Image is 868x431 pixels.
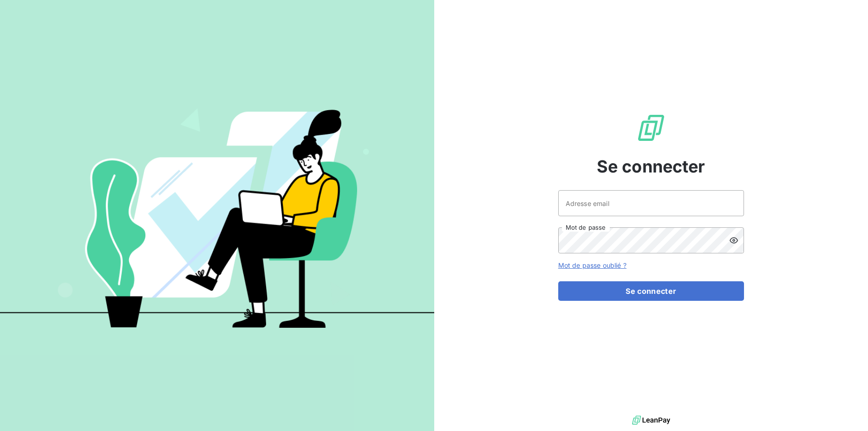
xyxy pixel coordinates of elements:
[632,413,670,427] img: logo
[558,190,744,216] input: placeholder
[597,154,705,179] span: Se connecter
[636,113,666,143] img: Logo LeanPay
[558,281,744,301] button: Se connecter
[558,261,627,269] a: Mot de passe oublié ?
